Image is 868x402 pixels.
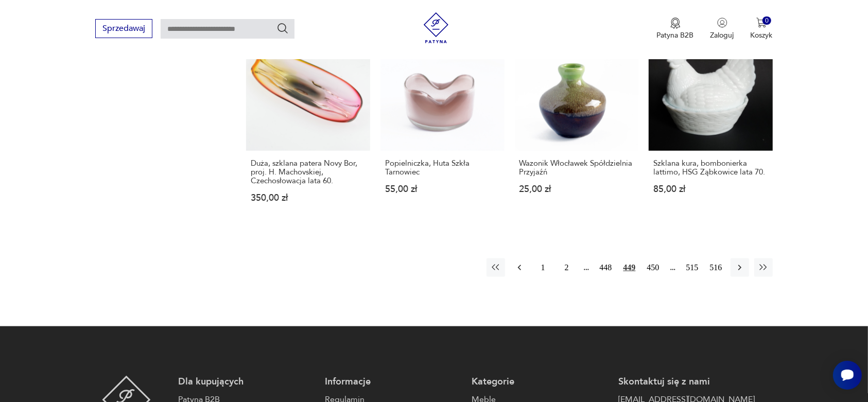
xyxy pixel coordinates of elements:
[597,258,615,277] button: 448
[683,258,702,277] button: 515
[251,159,366,185] h3: Duża, szklana patera Novy Bor, proj. H. Machovskiej, Czechosłowacja lata 60.
[276,22,289,34] button: Szukaj
[670,18,681,29] img: Ikona medalu
[833,361,862,390] iframe: Smartsupp widget button
[325,376,461,388] p: Informacje
[762,16,771,25] div: 0
[515,27,639,223] a: Produkt wyprzedanyWazonik Włocławek Spółdzielnia PrzyjaźńWazonik Włocławek Spółdzielnia Przyjaźń2...
[710,18,734,40] button: Zaloguj
[246,27,370,223] a: Produkt wyprzedanyDuża, szklana patera Novy Bor, proj. H. Machovskiej, Czechosłowacja lata 60.Duż...
[472,376,608,388] p: Kategorie
[653,185,768,194] p: 85,00 zł
[710,30,734,40] p: Zaloguj
[751,30,773,40] p: Koszyk
[751,18,773,40] button: 0Koszyk
[380,27,505,223] a: Produkt wyprzedanyPopielniczka, Huta Szkła TarnowiecPopielniczka, Huta Szkła Tarnowiec55,00 zł
[558,258,576,277] button: 2
[385,185,500,194] p: 55,00 zł
[649,27,773,223] a: Produkt wyprzedanySzklana kura, bombonierka lattimo, HSG Ząbkowice lata 70.Szklana kura, bombonie...
[657,30,694,40] p: Patyna B2B
[717,18,727,28] img: Ikonka użytkownika
[385,159,500,177] h3: Popielniczka, Huta Szkła Tarnowiec
[95,19,152,38] button: Sprzedawaj
[620,258,639,277] button: 449
[519,159,634,177] h3: Wazonik Włocławek Spółdzielnia Przyjaźń
[657,18,694,40] button: Patyna B2B
[534,258,552,277] button: 1
[756,18,767,28] img: Ikona koszyka
[618,376,755,388] p: Skontaktuj się z nami
[519,185,634,194] p: 25,00 zł
[95,26,152,33] a: Sprzedawaj
[644,258,663,277] button: 450
[657,18,694,40] a: Ikona medaluPatyna B2B
[251,194,366,202] p: 350,00 zł
[178,376,315,388] p: Dla kupujących
[421,12,452,43] img: Patyna - sklep z meblami i dekoracjami vintage
[707,258,725,277] button: 516
[653,159,768,177] h3: Szklana kura, bombonierka lattimo, HSG Ząbkowice lata 70.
